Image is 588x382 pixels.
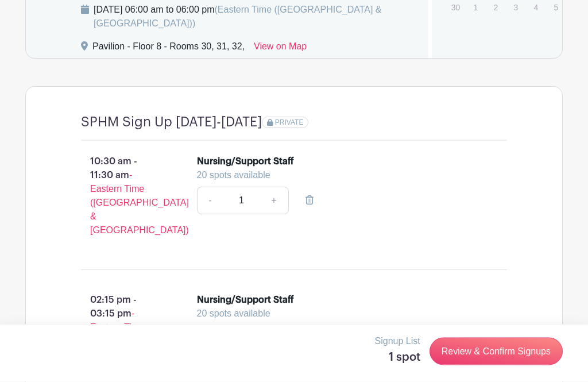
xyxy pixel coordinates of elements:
p: Signup List [375,334,420,348]
h4: SPHM Sign Up [DATE]-[DATE] [81,115,262,131]
a: - [197,187,223,215]
h5: 1 spot [375,350,420,364]
div: Nursing/Support Staff [197,294,294,307]
span: PRIVATE [275,119,304,127]
div: Nursing/Support Staff [197,155,294,169]
div: [DATE] 06:00 am to 06:00 pm [94,3,415,31]
p: 02:15 pm - 03:15 pm [63,289,179,381]
div: Pavilion - Floor 8 - Rooms 30, 31, 32, [92,40,245,59]
a: View on Map [254,40,307,59]
a: + [260,187,288,215]
a: Review & Confirm Signups [430,338,563,365]
span: (Eastern Time ([GEOGRAPHIC_DATA] & [GEOGRAPHIC_DATA])) [94,5,382,29]
span: - Eastern Time ([GEOGRAPHIC_DATA] & [GEOGRAPHIC_DATA]) [90,171,189,236]
div: 20 spots available [197,307,485,321]
div: 20 spots available [197,169,485,183]
p: 10:30 am - 11:30 am [63,151,179,242]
